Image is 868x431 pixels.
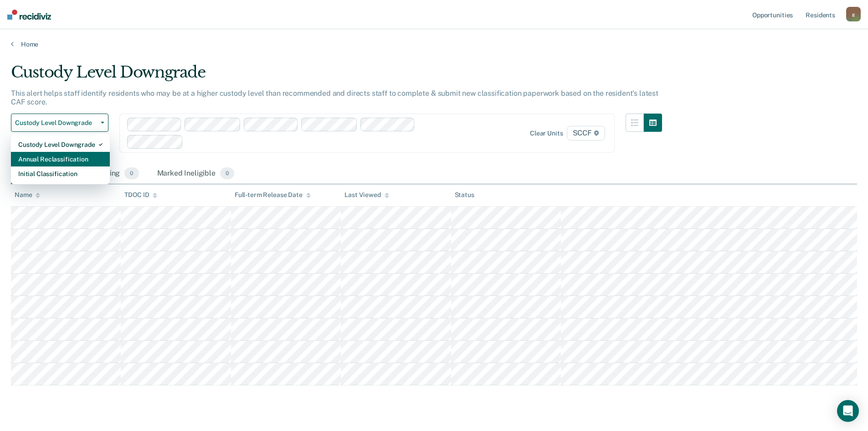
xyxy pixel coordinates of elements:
div: Marked Ineligible0 [155,164,236,184]
div: Clear units [530,130,563,137]
span: Custody Level Downgrade [15,119,97,127]
div: Annual Reclassification [18,152,103,166]
img: Recidiviz [7,10,51,20]
div: Custody Level Downgrade [18,137,103,152]
button: Custody Level Downgrade [11,114,108,132]
button: g [846,7,861,21]
div: Pending0 [91,164,140,184]
div: Full-term Release Date [235,191,311,199]
div: Initial Classification [18,166,103,181]
div: Name [15,191,40,199]
div: Status [455,191,474,199]
a: Home [11,40,857,48]
p: This alert helps staff identify residents who may be at a higher custody level than recommended a... [11,89,658,106]
span: SCCF [567,126,605,140]
span: 0 [220,167,234,179]
div: Last Viewed [344,191,389,199]
div: Open Intercom Messenger [837,400,859,422]
div: Custody Level Downgrade [11,63,662,89]
span: 0 [124,167,139,179]
div: TDOC ID [124,191,157,199]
